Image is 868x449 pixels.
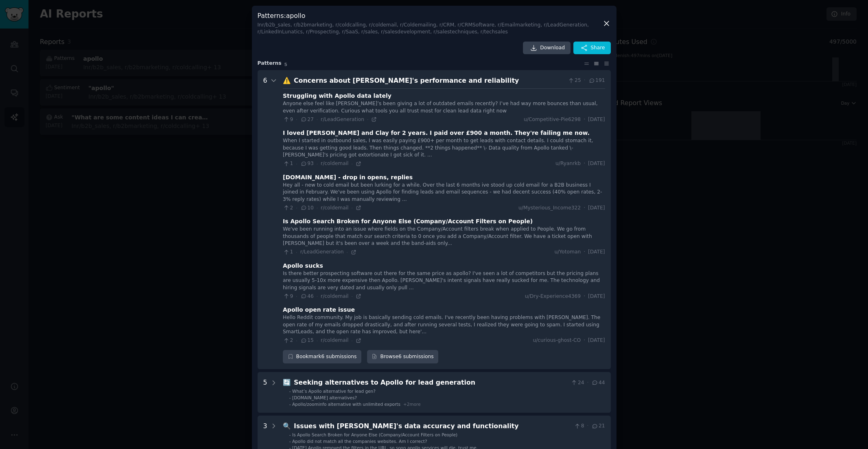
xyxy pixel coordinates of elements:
[351,293,352,299] span: ·
[258,60,282,67] span: Pattern s
[283,293,293,300] span: 9
[283,350,361,364] div: Bookmark 6 submissions
[300,205,314,212] span: 10
[283,270,605,292] div: Is there better prospecting software out there for the same price as apollo? I've seen a lot of c...
[533,337,581,344] span: u/curious-ghost-CO
[588,337,605,344] span: [DATE]
[584,249,585,256] span: ·
[590,44,605,52] span: Share
[584,293,585,300] span: ·
[300,337,314,344] span: 15
[296,338,297,343] span: ·
[518,205,581,212] span: u/Mysterious_Income322
[258,22,602,36] div: In r/b2b_sales, r/b2bmarketing, r/coldcalling, r/coldemail, r/Coldemailing, r/CRM, r/CRMSoftware,...
[283,116,293,123] span: 9
[283,137,605,159] div: When I started in outbound sales, I was easily paying £900+ per month to get leads with contact d...
[403,402,421,407] span: + 2 more
[283,262,323,270] div: Apollo sucks
[289,438,291,444] div: -
[588,77,605,84] span: 191
[571,379,584,387] span: 24
[283,100,605,114] div: Anyone else feel like [PERSON_NAME]’s been giving a lot of outdated emails recently? I’ve had way...
[321,161,348,166] span: r/coldemail
[584,77,586,84] span: ·
[317,205,318,211] span: ·
[351,205,352,211] span: ·
[525,293,581,300] span: u/Dry-Experience4369
[351,338,352,343] span: ·
[588,160,605,167] span: [DATE]
[584,160,585,167] span: ·
[584,205,585,212] span: ·
[588,116,605,123] span: [DATE]
[591,423,605,430] span: 21
[540,44,565,52] span: Download
[283,306,355,314] div: Apollo open rate issue
[584,337,585,344] span: ·
[296,161,297,167] span: ·
[283,92,391,100] div: Struggling with Apollo data lately
[292,402,400,407] span: Apollo/zoominfo alternative with unlimited exports
[294,76,565,86] div: Concerns about [PERSON_NAME]'s performance and reliability
[347,249,348,255] span: ·
[555,160,581,167] span: u/Ryanrkb
[300,249,344,255] span: r/LeadGeneration
[292,432,457,437] span: Is Apollo Search Broken for Anyone Else (Company/Account Filters on People)
[568,77,581,84] span: 25
[296,117,297,122] span: ·
[283,337,293,344] span: 2
[283,379,291,386] span: 🔄
[300,293,314,300] span: 46
[283,226,605,247] div: We've been running into an issue where fields on the Company/Account filters break when applied t...
[283,249,293,256] span: 1
[263,378,267,407] div: 5
[289,395,291,401] div: -
[588,293,605,300] span: [DATE]
[524,116,581,123] span: u/Competitive-Pie6298
[283,205,293,212] span: 2
[283,182,605,203] div: Hey all - new to cold email but been lurking for a while. Over the last 6 months ive stood up col...
[292,439,427,444] span: Apollo did not match all the companies websites. Am I correct?
[296,205,297,211] span: ·
[587,379,589,387] span: ·
[574,423,584,430] span: 8
[294,421,571,431] div: Issues with [PERSON_NAME]'s data accuracy and functionality
[587,423,589,430] span: ·
[296,293,297,299] span: ·
[284,62,287,67] span: 5
[283,350,361,364] button: Bookmark6 submissions
[283,77,291,84] span: ⚠️
[283,422,291,430] span: 🔍
[294,378,568,388] div: Seeking alternatives to Apollo for lead generation
[588,205,605,212] span: [DATE]
[289,388,291,394] div: -
[321,117,364,122] span: r/LeadGeneration
[283,173,413,182] div: [DOMAIN_NAME] - drop in opens, replies
[523,42,571,55] a: Download
[584,116,585,123] span: ·
[300,116,314,123] span: 27
[283,160,293,167] span: 1
[317,161,318,167] span: ·
[283,314,605,336] div: Hello Reddit community. My job is basically sending cold emails. I've recently been having proble...
[263,76,267,364] div: 6
[296,249,297,255] span: ·
[289,432,291,438] div: -
[317,117,318,122] span: ·
[321,337,348,343] span: r/coldemail
[591,379,605,387] span: 44
[300,160,314,167] span: 93
[292,395,357,400] span: [DOMAIN_NAME] alternatives?
[317,338,318,343] span: ·
[588,249,605,256] span: [DATE]
[367,350,438,364] a: Browse6 submissions
[321,205,348,211] span: r/coldemail
[289,401,291,407] div: -
[351,161,352,167] span: ·
[292,389,376,394] span: What’s Apollo alternative for lead gen?
[317,293,318,299] span: ·
[283,129,590,137] div: I loved [PERSON_NAME] and Clay for 2 years. I paid over £900 a month. They're failing me now.
[321,293,348,299] span: r/coldemail
[367,117,368,122] span: ·
[554,249,581,256] span: u/Yotoman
